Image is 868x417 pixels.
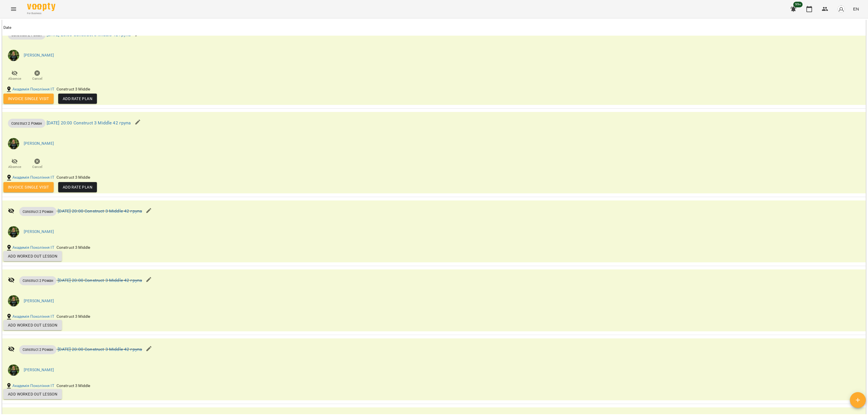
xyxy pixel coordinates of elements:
[58,278,142,283] a: [DATE] 20:00 Construct 3 Middle 42 група
[851,4,861,14] button: EN
[12,314,54,319] a: Академія Покоління ІТ
[19,209,57,214] span: Construct 2 Роман
[8,95,49,102] span: Invoice single visit
[55,244,92,252] div: Construct 3 Middle
[12,245,54,250] a: Академія Покоління ІТ
[8,138,19,149] img: 956b478936bd37ea271409e9995a422e.jpg
[58,182,97,192] button: Add Rate plan
[24,141,54,146] a: [PERSON_NAME]
[58,209,142,214] a: [DATE] 20:00 Construct 3 Middle 42 група
[63,184,92,191] span: Add Rate plan
[8,184,49,191] span: Invoice single visit
[8,253,57,260] span: Add worked out lesson
[837,5,845,13] img: avatar_s.png
[3,389,62,399] button: Add worked out lesson
[26,68,49,84] button: Cancel
[58,347,142,352] a: [DATE] 20:00 Construct 3 Middle 42 група
[12,383,54,389] a: Академія Покоління ІТ
[3,156,26,172] button: Absence
[55,174,92,182] div: Construct 3 Middle
[3,320,62,330] button: Add worked out lesson
[32,76,42,81] span: Cancel
[3,24,12,31] div: Date
[24,298,54,304] a: [PERSON_NAME]
[8,50,19,61] img: 956b478936bd37ea271409e9995a422e.jpg
[63,95,92,102] span: Add Rate plan
[24,53,54,58] a: [PERSON_NAME]
[24,229,54,235] a: [PERSON_NAME]
[8,295,19,306] img: 956b478936bd37ea271409e9995a422e.jpg
[8,121,45,126] span: Construct 2 Роман
[55,85,92,93] div: Construct 3 Middle
[26,156,49,172] button: Cancel
[7,2,20,16] button: Menu
[8,76,21,81] span: Absence
[55,313,92,321] div: Construct 3 Middle
[8,322,57,329] span: Add worked out lesson
[3,251,62,261] button: Add worked out lesson
[32,165,42,169] span: Cancel
[19,278,57,283] span: Construct 2 Роман
[853,6,859,12] span: EN
[8,226,19,237] img: 956b478936bd37ea271409e9995a422e.jpg
[55,382,92,390] div: Construct 3 Middle
[27,3,55,11] img: Voopty Logo
[3,68,26,84] button: Absence
[8,165,21,169] span: Absence
[793,2,803,7] span: 99+
[47,120,131,126] a: [DATE] 20:00 Construct 3 Middle 42 група
[12,175,54,180] a: Академія Покоління ІТ
[24,367,54,373] a: [PERSON_NAME]
[3,24,865,31] span: Date
[3,94,54,104] button: Invoice single visit
[8,391,57,397] span: Add worked out lesson
[27,12,55,15] span: For Business
[3,182,54,192] button: Invoice single visit
[8,364,19,376] img: 956b478936bd37ea271409e9995a422e.jpg
[12,87,54,92] a: Академія Покоління ІТ
[19,347,57,352] span: Construct 2 Роман
[58,94,97,104] button: Add Rate plan
[3,24,12,31] div: Sort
